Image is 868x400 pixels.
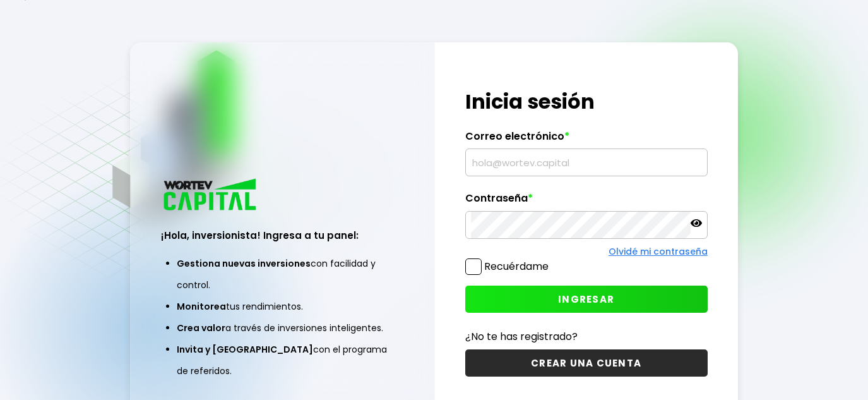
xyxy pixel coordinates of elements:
[465,130,708,149] label: Correo electrónico
[471,149,702,176] input: hola@wortev.capital
[609,245,708,258] a: Olvidé mi contraseña
[465,87,708,117] h1: Inicia sesión
[558,293,614,306] span: INGRESAR
[177,317,388,339] li: a través de inversiones inteligentes.
[177,322,225,334] span: Crea valor
[484,259,549,274] label: Recuérdame
[161,228,403,243] h3: ¡Hola, inversionista! Ingresa a tu panel:
[465,286,708,313] button: INGRESAR
[177,257,311,270] span: Gestiona nuevas inversiones
[177,339,388,382] li: con el programa de referidos.
[177,296,388,317] li: tus rendimientos.
[177,300,226,313] span: Monitorea
[465,192,708,211] label: Contraseña
[161,177,261,214] img: logo_wortev_capital
[465,329,708,344] p: ¿No te has registrado?
[465,329,708,377] a: ¿No te has registrado?CREAR UNA CUENTA
[465,349,708,377] button: CREAR UNA CUENTA
[177,343,313,356] span: Invita y [GEOGRAPHIC_DATA]
[177,253,388,296] li: con facilidad y control.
